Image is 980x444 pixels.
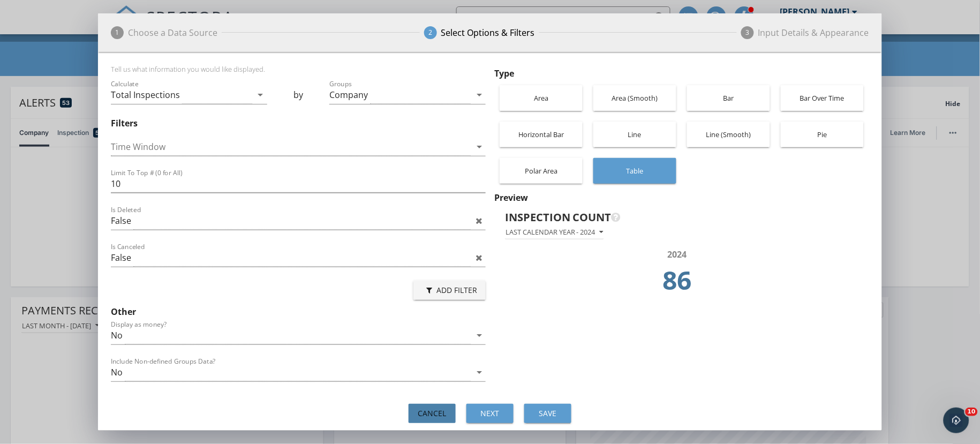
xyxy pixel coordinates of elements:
div: Area [505,85,577,111]
div: Preview [494,191,869,204]
div: Cancel [417,408,447,419]
span: 2 [424,26,437,39]
div: Area (Smooth) [599,85,671,111]
div: Tell us what information you would like displayed. [111,65,486,78]
div: False [111,216,131,225]
button: Cancel [409,404,456,423]
i: arrow_drop_down [254,88,267,101]
div: Bar Over Time [786,85,858,111]
div: Last calendar year - 2024 [506,229,604,236]
i: arrow_drop_down [473,88,486,101]
div: by [267,78,330,115]
span: 1 [111,26,124,39]
div: Choose a Data Source [128,26,217,39]
span: 3 [741,26,754,39]
button: Last calendar year - 2024 [505,225,604,240]
div: Input Details & Appearance [758,26,869,39]
i: arrow_drop_down [473,366,486,379]
div: Add Filter [422,284,477,296]
iframe: Intercom live chat [944,408,969,433]
div: Line [599,122,671,147]
div: Select Options & Filters [441,26,535,39]
div: Filters [111,117,486,130]
div: Total Inspections [111,90,180,100]
div: Polar Area [505,158,577,184]
div: Pie [786,122,858,147]
div: Horizontal Bar [505,122,577,147]
div: Other [111,305,486,318]
div: Save [533,408,563,419]
div: Line (Smooth) [692,122,765,147]
div: Table [599,158,671,184]
button: Next [466,404,514,423]
div: No [111,330,123,340]
i: arrow_drop_down [473,329,486,342]
div: Company [329,90,368,100]
i: arrow_drop_down [473,140,486,153]
button: Add Filter [413,281,486,300]
div: False [111,253,131,262]
div: Type [494,67,869,80]
div: Bar [692,85,765,111]
button: Save [524,404,571,423]
div: Next [475,408,505,419]
div: Inspection Count [505,209,840,225]
div: No [111,367,123,377]
div: 2024 [508,248,847,261]
input: Limit To Top # (0 for All) [111,175,486,193]
span: 10 [966,408,978,416]
td: 86 [508,261,847,306]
